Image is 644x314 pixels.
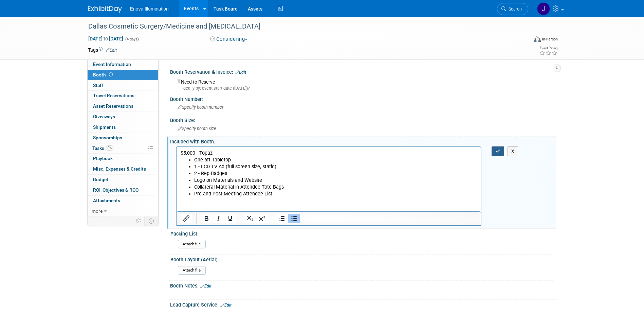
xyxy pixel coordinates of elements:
[125,37,139,41] span: (4 days)
[537,2,550,15] img: Janelle Tlusty
[88,59,158,70] a: Event Information
[177,147,481,211] iframe: Rich Text Area
[88,70,158,80] a: Booth
[88,164,158,174] a: Misc. Expenses & Credits
[88,81,158,91] a: Staff
[235,70,246,75] a: Edit
[170,300,556,309] div: Lead Capture Service:
[88,36,124,42] span: [DATE] [DATE]
[288,214,300,223] button: Bullet list
[213,214,224,223] button: Italic
[244,214,256,223] button: Subscript
[201,214,212,223] button: Bold
[170,115,556,124] div: Booth Size:
[88,112,158,122] a: Giveaways
[88,101,158,111] a: Asset Reservations
[93,114,115,119] span: Giveaways
[181,214,192,223] button: Insert/edit link
[86,20,518,33] div: Dallas Cosmetic Surgery/Medicine and [MEDICAL_DATA]
[88,133,158,143] a: Sponsorships
[93,198,120,203] span: Attachments
[175,77,551,91] div: Need to Reserve
[170,67,556,76] div: Booth Reservation & Invoice:
[93,166,146,172] span: Misc. Expenses & Credits
[93,103,133,109] span: Asset Reservations
[93,177,108,182] span: Budget
[220,303,232,308] a: Edit
[88,196,158,206] a: Attachments
[88,154,158,164] a: Playbook
[103,36,109,41] span: to
[88,206,158,216] a: more
[106,145,113,151] span: 0%
[93,93,134,98] span: Travel Reservations
[224,214,236,223] button: Underline
[170,137,556,145] div: Included with Booth::
[133,216,145,225] td: Personalize Event Tab Strip
[93,83,103,88] span: Staff
[88,175,158,185] a: Budget
[144,216,158,225] td: Toggle Event Tabs
[108,72,114,77] span: Booth not reserved yet
[542,37,558,42] div: In-Person
[88,185,158,195] a: ROI, Objectives & ROO
[92,145,113,151] span: Tasks
[178,126,216,131] span: Specify booth size
[276,214,288,223] button: Numbered list
[88,143,158,154] a: Tasks0%
[88,122,158,133] a: Shipments
[170,255,553,263] div: Booth Layout (Aerial):
[106,48,117,53] a: Edit
[488,35,558,46] div: Event Format
[539,47,557,50] div: Event Rating
[534,36,541,42] img: Format-Inperson.png
[93,135,122,140] span: Sponsorships
[170,94,556,103] div: Booth Number:
[88,91,158,101] a: Travel Reservations
[256,214,268,223] button: Superscript
[130,6,169,12] span: Enova Illumination
[93,187,139,193] span: ROI, Objectives & ROO
[170,281,556,290] div: Booth Notes:
[88,6,122,13] img: ExhibitDay
[88,47,117,53] td: Tags
[93,62,131,67] span: Event Information
[200,284,211,289] a: Edit
[93,72,114,77] span: Booth
[178,105,223,110] span: Specify booth number
[170,229,553,237] div: Packing List:
[208,36,250,43] button: Considering
[92,208,103,214] span: more
[177,85,551,91] div: Ideally by: event start date ([DATE])?
[497,3,528,15] a: Search
[508,146,518,156] button: X
[506,6,522,12] span: Search
[93,124,116,130] span: Shipments
[93,156,113,161] span: Playbook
